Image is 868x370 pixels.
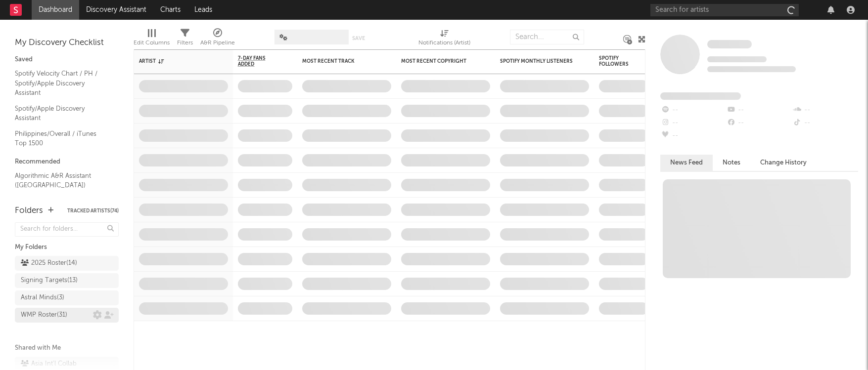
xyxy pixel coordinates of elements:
div: Most Recent Copyright [401,58,475,64]
div: -- [726,117,792,129]
span: 7-Day Fans Added [238,55,277,67]
div: Notifications (Artist) [418,37,470,49]
input: Search for artists [650,4,799,16]
a: WMP Roster(31) [15,308,119,323]
div: -- [792,117,858,129]
div: Recommended [15,156,119,168]
div: Most Recent Track [302,58,376,64]
div: WMP Roster ( 31 ) [21,309,67,321]
a: 2025 Roster(14) [15,256,119,271]
div: My Discovery Checklist [15,37,119,49]
button: News Feed [660,155,713,171]
a: Some Artist [707,40,752,49]
span: Some Artist [707,40,752,48]
input: Search... [510,30,584,44]
div: Edit Columns [134,25,170,53]
button: Save [352,36,365,41]
input: Search for folders... [15,222,119,237]
a: Philippines/Overall / iTunes Top 1500 [15,128,109,149]
div: Signing Targets ( 13 ) [21,275,78,287]
div: A&R Pipeline [200,37,235,49]
div: -- [660,117,726,129]
div: Notifications (Artist) [418,25,470,53]
div: Spotify Monthly Listeners [500,58,574,64]
span: 0 fans last week [707,66,796,72]
div: 2025 Roster ( 14 ) [21,257,77,269]
span: Tracking Since: [DATE] [707,56,767,62]
div: Astral Minds ( 3 ) [21,292,64,304]
div: Edit Columns [134,37,170,49]
div: Spotify Followers [599,55,634,67]
div: Artist [139,58,213,64]
div: -- [660,104,726,117]
a: Spotify Velocity Chart / PH / Spotify/Apple Discovery Assistant [15,68,109,98]
div: Filters [177,25,193,53]
a: Spotify/Apple Discovery Assistant [15,103,109,123]
div: -- [726,104,792,117]
div: Saved [15,54,119,66]
div: My Folders [15,242,119,253]
button: Notes [713,155,750,171]
a: Signing Targets(13) [15,273,119,288]
span: Fans Added by Platform [660,92,741,100]
div: Folders [15,205,43,217]
button: Change History [750,155,817,171]
div: -- [660,129,726,142]
button: Tracked Artists(74) [67,208,119,213]
a: Algorithmic A&R Assistant ([GEOGRAPHIC_DATA]) [15,170,109,191]
div: A&R Pipeline [200,25,235,53]
div: Shared with Me [15,342,119,354]
a: Astral Minds(3) [15,290,119,305]
div: -- [792,104,858,117]
div: Filters [177,37,193,49]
